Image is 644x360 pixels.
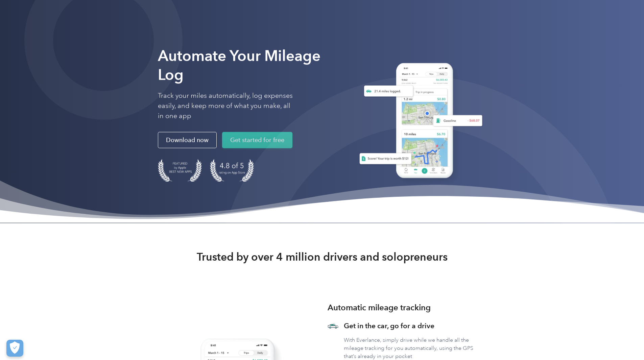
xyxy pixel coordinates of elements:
[210,159,254,182] img: 4.9 out of 5 stars on the app store
[328,302,431,314] h3: Automatic mileage tracking
[158,47,320,83] strong: Automate Your Mileage Log
[158,91,293,121] p: Track your miles automatically, log expenses easily, and keep more of what you make, all in one app
[222,132,292,148] a: Get started for free
[351,58,486,186] img: Everlance, mileage tracker app, expense tracking app
[197,250,448,264] strong: Trusted by over 4 million drivers and solopreneurs
[158,159,202,182] img: Badge for Featured by Apple Best New Apps
[344,321,486,331] h3: Get in the car, go for a drive
[6,340,23,357] button: Cookies Settings
[158,132,217,148] a: Download now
